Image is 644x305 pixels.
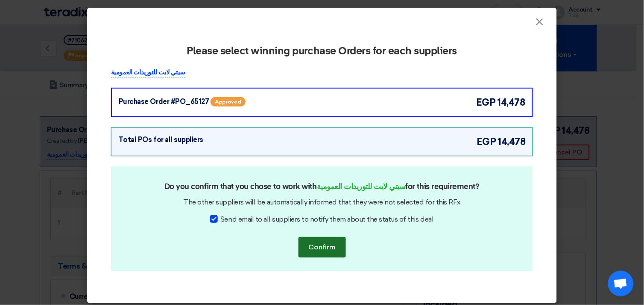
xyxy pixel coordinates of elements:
[317,183,406,191] strong: سيتي لايت للتوريدات العمومية
[498,135,526,149] span: 14,478
[129,181,515,193] h2: Do you confirm that you chose to work with for this requirement?
[125,197,519,207] div: The other suppliers will be automatically informed that they were not selected for this RFx
[119,97,209,107] div: Purchase Order #PO_65127
[111,45,533,57] h2: Please select winning purchase Orders for each suppliers
[608,271,634,296] a: Open chat
[536,15,544,33] span: ×
[118,135,203,145] div: Total POs for all suppliers
[498,95,525,110] span: 14,478
[529,14,551,31] button: Close
[111,68,185,78] p: سيتي لايت للتوريدات العمومية
[477,135,496,149] span: egp
[476,95,496,110] span: egp
[220,214,433,225] span: Send email to all suppliers to notify them about the status of this deal
[211,97,246,107] span: Approved
[299,237,346,258] button: Confirm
